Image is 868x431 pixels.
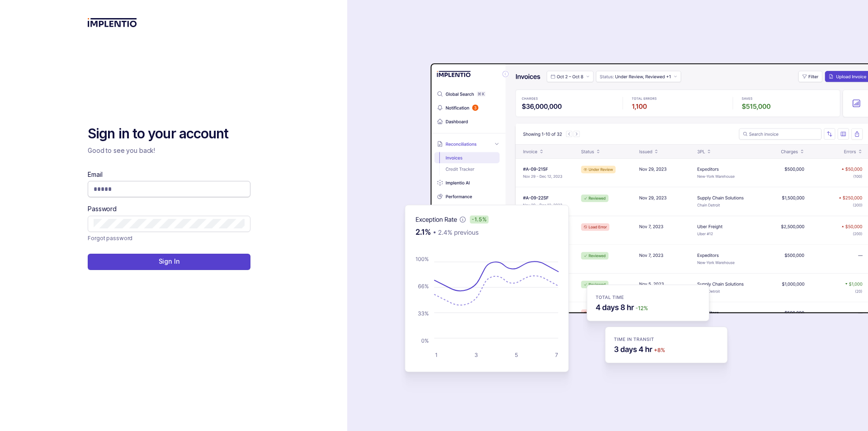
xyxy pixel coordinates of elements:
[88,254,250,270] button: Sign In
[159,257,180,266] p: Sign In
[88,18,137,27] img: logo
[88,170,102,179] label: Email
[88,234,132,243] p: Forgot password
[88,125,250,143] h2: Sign in to your account
[88,204,117,213] label: Password
[88,234,132,243] a: Link Forgot password
[88,146,250,155] p: Good to see you back!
